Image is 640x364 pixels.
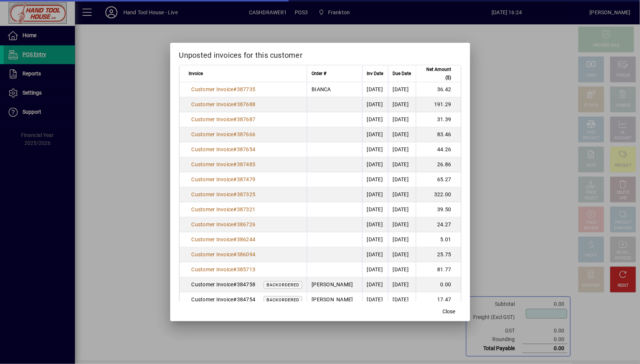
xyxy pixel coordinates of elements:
td: 39.50 [416,202,461,217]
td: [DATE] [362,262,388,277]
td: 65.27 [416,172,461,187]
td: [DATE] [388,187,416,202]
span: Net Amount ($) [421,65,451,82]
td: [DATE] [388,82,416,97]
span: Customer Invoice [192,221,234,227]
span: # [234,176,237,182]
a: Customer Invoice#386094 [189,250,258,259]
td: [DATE] [362,172,388,187]
td: [DATE] [388,232,416,247]
span: Order # [312,69,326,78]
td: 17.47 [416,292,461,307]
span: 386726 [237,221,256,227]
span: Customer Invoice [192,206,234,212]
span: 386094 [237,251,256,257]
span: Close [443,308,456,316]
td: [DATE] [388,292,416,307]
span: 387485 [237,161,256,167]
td: [DATE] [388,142,416,157]
span: 387321 [237,206,256,212]
span: Customer Invoice [192,146,234,152]
span: 387735 [237,86,256,92]
span: Customer Invoice [192,86,234,92]
span: Invoice [189,69,203,78]
td: [DATE] [362,97,388,112]
span: BIANCA [312,86,331,92]
a: Customer Invoice#387654 [189,145,258,153]
span: Customer Invoice [192,236,234,242]
td: 24.27 [416,217,461,232]
a: Customer Invoice#387325 [189,190,258,199]
span: # [234,266,237,272]
td: 191.29 [416,97,461,112]
span: [PERSON_NAME] [312,296,353,302]
td: [DATE] [388,202,416,217]
td: 0.00 [416,277,461,292]
a: Customer Invoice#387485 [189,160,258,168]
span: # [234,131,237,137]
a: Customer Invoice#387321 [189,205,258,214]
td: 25.75 [416,247,461,262]
td: [DATE] [362,142,388,157]
td: [DATE] [362,82,388,97]
td: [DATE] [388,157,416,172]
a: Customer Invoice#386244 [189,235,258,244]
span: Backordered [267,298,299,302]
span: 385713 [237,266,256,272]
span: # [234,101,237,107]
span: Due Date [393,69,411,78]
td: [DATE] [388,277,416,292]
a: Customer Invoice#386726 [189,220,258,229]
a: Customer Invoice#387666 [189,130,258,138]
span: [PERSON_NAME] [312,281,353,287]
span: # [234,251,237,257]
td: [DATE] [388,112,416,127]
a: Customer Invoice#387479 [189,175,258,184]
span: # [234,86,237,92]
span: Customer Invoice [192,131,234,137]
span: 387666 [237,131,256,137]
td: 83.46 [416,127,461,142]
td: [DATE] [362,247,388,262]
span: Customer Invoice [192,176,234,182]
span: Customer Invoice [192,116,234,122]
td: [DATE] [388,247,416,262]
td: [DATE] [362,217,388,232]
td: [DATE] [362,292,388,307]
td: 36.42 [416,82,461,97]
span: Customer Invoice [192,266,234,272]
td: 26.86 [416,157,461,172]
span: # [234,236,237,242]
td: 44.26 [416,142,461,157]
td: [DATE] [388,97,416,112]
td: [DATE] [388,217,416,232]
td: [DATE] [362,112,388,127]
span: Customer Invoice [192,251,234,257]
span: # [234,206,237,212]
a: Customer Invoice#387687 [189,115,258,123]
h2: Unposted invoices for this customer [170,43,470,65]
button: Close [437,305,461,318]
span: Backordered [267,283,299,287]
a: Customer Invoice#387688 [189,100,258,108]
td: [DATE] [388,262,416,277]
td: [DATE] [362,232,388,247]
td: [DATE] [388,127,416,142]
span: 387654 [237,146,256,152]
span: 387479 [237,176,256,182]
span: 387688 [237,101,256,107]
td: [DATE] [362,187,388,202]
td: [DATE] [362,157,388,172]
span: 387325 [237,191,256,197]
span: 387687 [237,116,256,122]
span: # [234,146,237,152]
td: [DATE] [388,172,416,187]
td: 5.01 [416,232,461,247]
td: [DATE] [362,202,388,217]
a: Customer Invoice#385713 [189,265,258,274]
span: Inv Date [367,69,384,78]
a: Customer Invoice#387735 [189,85,258,93]
span: Customer Invoice [192,191,234,197]
span: Customer Invoice [192,161,234,167]
span: # [234,191,237,197]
